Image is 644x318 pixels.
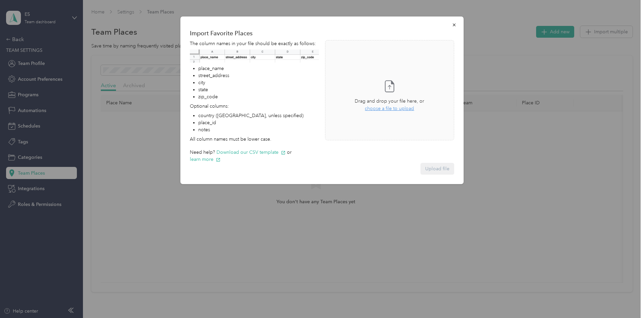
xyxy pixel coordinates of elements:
li: street_address [198,72,319,79]
p: Optional columns: [190,103,319,110]
span: Drag and drop your file here, orchoose a file to upload [325,40,454,151]
span: Drag and drop your file here, or [355,98,424,104]
li: place_name [198,65,319,72]
li: place_id [198,119,319,126]
iframe: Everlance-gr Chat Button Frame [606,280,644,318]
li: state [198,86,319,93]
li: notes [198,126,319,133]
li: country ([GEOGRAPHIC_DATA], unless specified) [198,112,319,119]
button: learn more [190,156,221,163]
p: All column names must be lower case. [190,136,319,143]
p: The column names in your file should be exactly as follows: [190,40,319,47]
span: choose a file to upload [365,106,414,111]
div: Need help? or [190,149,319,163]
div: Import Favorite Places [190,30,319,37]
button: Download our CSV template [216,149,286,156]
li: city [198,79,319,86]
img: Bulk Import Team Places example [190,49,319,63]
li: zip_code [198,93,319,100]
